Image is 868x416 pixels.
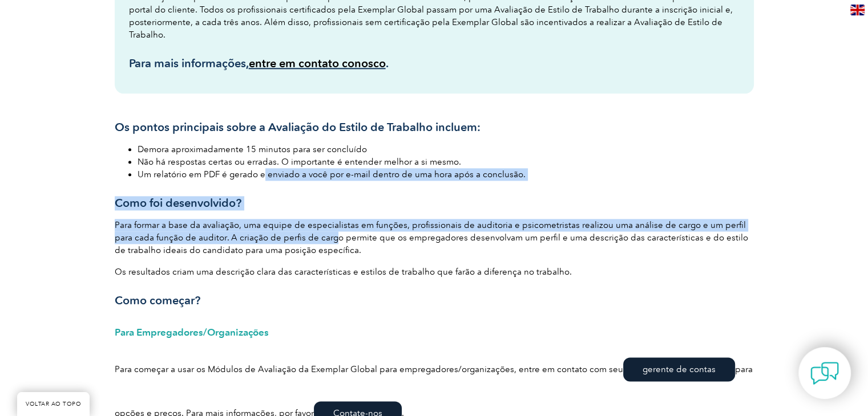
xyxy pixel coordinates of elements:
font: Para Empregadores/Organizações [115,327,269,338]
font: Como começar? [115,293,200,307]
a: VOLTAR AO TOPO [17,392,90,416]
font: Os pontos principais sobre a Avaliação do Estilo de Trabalho incluem: [115,120,481,134]
font: Para começar a usar os Módulos de Avaliação da Exemplar Global para empregadores/organizações, en... [115,364,623,374]
font: Os resultados criam uma descrição clara das características e estilos de trabalho que farão a dif... [115,267,572,277]
img: contact-chat.png [810,359,839,388]
img: en [850,5,865,15]
font: Não há respostas certas ou erradas. O importante é entender melhor a si mesmo. [138,157,461,167]
font: . [386,56,389,70]
font: Como foi desenvolvido? [115,196,241,210]
font: gerente de contas [643,364,716,374]
font: Para mais informações, [129,56,249,70]
font: Para formar a base da avaliação, uma equipe de especialistas em funções, profissionais de auditor... [115,220,748,255]
font: Um relatório em PDF é gerado e enviado a você por e-mail dentro de uma hora após a conclusão. [138,169,526,180]
a: gerente de contas [623,357,735,381]
a: entre em contato conosco [249,56,386,70]
font: VOLTAR AO TOPO [26,401,81,407]
font: Demora aproximadamente 15 minutos para ser concluído [138,144,367,154]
